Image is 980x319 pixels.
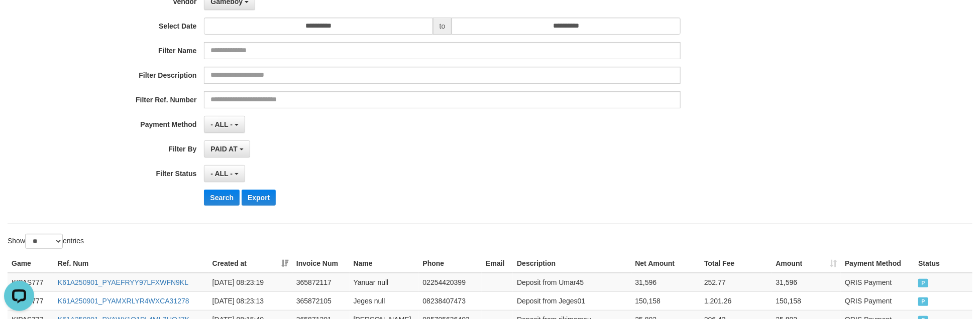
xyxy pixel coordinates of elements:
span: PAID [918,279,928,287]
td: 31,596 [631,273,701,292]
td: 365872105 [292,291,350,310]
span: PAID AT [210,145,237,153]
th: Phone [419,254,482,273]
td: Deposit from Jeges01 [513,291,631,310]
td: [DATE] 08:23:19 [208,273,292,292]
th: Net Amount [631,254,701,273]
th: Total Fee [700,254,772,273]
a: K61A250901_PYAEFRYY97LFXWFN9KL [58,278,188,286]
td: KIPAS777 [8,273,54,292]
span: - ALL - [210,120,233,128]
th: Created at: activate to sort column ascending [208,254,292,273]
button: PAID AT [204,140,250,157]
button: Search [204,190,240,206]
td: QRIS Payment [841,291,914,310]
td: 02254420399 [419,273,482,292]
td: [DATE] 08:23:13 [208,291,292,310]
th: Email [482,254,513,273]
button: Open LiveChat chat widget [4,4,34,34]
button: Export [242,190,276,206]
td: 150,158 [631,291,701,310]
th: Invoice Num [292,254,350,273]
th: Description [513,254,631,273]
td: 31,596 [772,273,841,292]
th: Payment Method [841,254,914,273]
th: Amount: activate to sort column ascending [772,254,841,273]
td: Yanuar null [350,273,419,292]
td: Deposit from Umar45 [513,273,631,292]
td: 1,201.26 [700,291,772,310]
span: to [433,18,452,35]
td: QRIS Payment [841,273,914,292]
td: 150,158 [772,291,841,310]
th: Name [350,254,419,273]
th: Ref. Num [54,254,208,273]
td: 252.77 [700,273,772,292]
label: Show entries [8,234,84,249]
th: Status [914,254,972,273]
span: PAID [918,297,928,306]
button: - ALL - [204,165,245,182]
td: Jeges null [350,291,419,310]
a: K61A250901_PYAMXRLYR4WXCA31278 [58,297,189,305]
th: Game [8,254,54,273]
td: 08238407473 [419,291,482,310]
button: - ALL - [204,116,245,133]
select: Showentries [25,234,63,249]
span: - ALL - [210,170,233,178]
td: 365872117 [292,273,350,292]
